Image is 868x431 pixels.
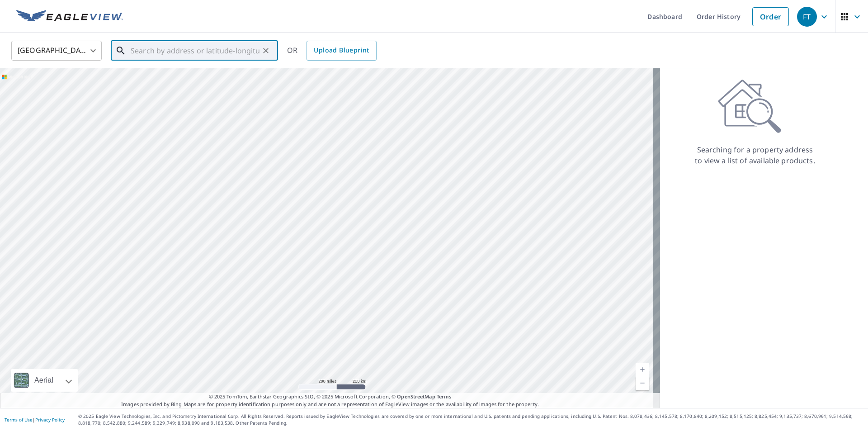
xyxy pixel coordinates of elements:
[5,417,65,422] p: |
[437,393,452,400] a: Terms
[314,45,369,56] span: Upload Blueprint
[209,393,452,401] span: © 2025 TomTom, Earthstar Geographics SIO, © 2025 Microsoft Corporation, ©
[78,413,863,426] p: © 2025 Eagle View Technologies, Inc. and Pictometry International Corp. All Rights Reserved. Repo...
[11,369,78,392] div: Aerial
[5,417,33,423] a: Terms of Use
[35,417,65,423] a: Privacy Policy
[694,144,816,166] p: Searching for a property address to view a list of available products.
[131,38,259,63] input: Search by address or latitude-longitude
[307,41,376,61] a: Upload Blueprint
[259,44,272,57] button: Clear
[397,393,435,400] a: OpenStreetMap
[11,38,102,63] div: [GEOGRAPHIC_DATA]
[797,7,817,27] div: FT
[16,10,123,24] img: EV Logo
[636,376,649,390] a: Current Level 5, Zoom Out
[287,41,377,61] div: OR
[636,363,649,376] a: Current Level 5, Zoom In
[32,369,56,392] div: Aerial
[752,7,789,26] a: Order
